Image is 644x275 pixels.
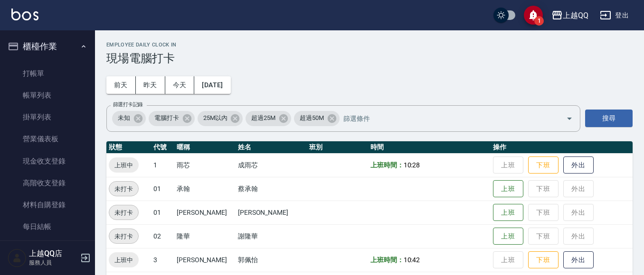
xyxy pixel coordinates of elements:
[106,42,633,48] h2: Employee Daily Clock In
[236,201,307,224] td: [PERSON_NAME]
[29,249,77,258] h5: 上越QQ店
[4,194,91,216] a: 材料自購登錄
[4,128,91,150] a: 營業儀表板
[198,111,243,126] div: 25M以內
[548,6,592,25] button: 上越QQ
[528,156,559,174] button: 下班
[151,141,174,154] th: 代號
[109,184,138,194] span: 未打卡
[294,113,330,123] span: 超過50M
[174,153,236,177] td: 雨芯
[151,248,174,272] td: 3
[109,160,139,170] span: 上班中
[236,141,307,154] th: 姓名
[370,161,404,169] b: 上班時間：
[174,224,236,248] td: 隆華
[528,251,559,269] button: 下班
[4,150,91,172] a: 現金收支登錄
[236,177,307,201] td: 蔡承翰
[151,224,174,248] td: 02
[106,52,633,65] h3: 現場電腦打卡
[236,224,307,248] td: 謝隆華
[174,248,236,272] td: [PERSON_NAME]
[562,111,577,126] button: Open
[109,231,138,241] span: 未打卡
[404,256,420,264] span: 10:42
[404,161,420,169] span: 10:28
[174,177,236,201] td: 承翰
[151,201,174,224] td: 01
[236,248,307,272] td: 郭佩怡
[151,177,174,201] td: 01
[4,106,91,128] a: 掛單列表
[236,153,307,177] td: 成雨芯
[149,111,195,126] div: 電腦打卡
[563,251,594,269] button: 外出
[585,110,633,127] button: 搜尋
[307,141,368,154] th: 班別
[4,63,91,84] a: 打帳單
[194,76,230,94] button: [DATE]
[151,153,174,177] td: 1
[524,6,543,25] button: save
[246,113,281,123] span: 超過25M
[112,111,146,126] div: 未知
[174,201,236,224] td: [PERSON_NAME]
[596,7,633,24] button: 登出
[112,113,136,123] span: 未知
[493,204,523,221] button: 上班
[493,180,523,198] button: 上班
[8,248,27,267] img: Person
[165,76,195,94] button: 今天
[106,141,151,154] th: 狀態
[246,111,291,126] div: 超過25M
[493,228,523,245] button: 上班
[149,113,185,123] span: 電腦打卡
[106,76,136,94] button: 前天
[294,111,340,126] div: 超過50M
[563,9,588,21] div: 上越QQ
[4,84,91,106] a: 帳單列表
[109,255,139,265] span: 上班中
[174,141,236,154] th: 暱稱
[198,113,233,123] span: 25M以內
[136,76,165,94] button: 昨天
[4,172,91,194] a: 高階收支登錄
[4,216,91,238] a: 每日結帳
[11,9,38,20] img: Logo
[4,238,91,260] a: 排班表
[29,258,77,267] p: 服務人員
[109,208,138,218] span: 未打卡
[563,156,594,174] button: 外出
[4,34,91,59] button: 櫃檯作業
[113,101,143,108] label: 篩選打卡記錄
[368,141,491,154] th: 時間
[370,256,404,264] b: 上班時間：
[534,16,544,26] span: 1
[491,141,633,154] th: 操作
[341,110,549,127] input: 篩選條件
